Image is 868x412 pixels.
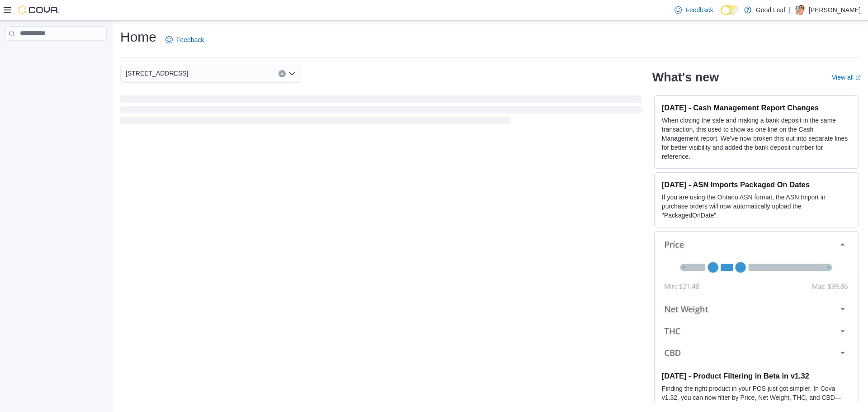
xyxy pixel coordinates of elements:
p: Good Leaf [756,5,785,15]
h2: What's new [652,70,719,85]
p: If you are using the Ontario ASN format, the ASN Import in purchase orders will now automatically... [662,193,851,220]
img: Cova [18,5,59,14]
span: Dark Mode [721,15,721,15]
h3: [DATE] - ASN Imports Packaged On Dates [662,180,851,189]
span: [STREET_ADDRESS] [126,68,188,79]
span: Feedback [685,5,713,14]
input: Dark Mode [721,5,740,15]
span: Loading [120,97,642,126]
h1: Home [120,28,156,46]
button: Open list of options [288,70,296,77]
p: [PERSON_NAME] [809,5,861,15]
p: | [789,5,791,15]
span: Feedback [176,35,204,44]
p: When closing the safe and making a bank deposit in the same transaction, this used to show as one... [662,116,851,161]
button: Clear input [278,70,286,77]
a: Feedback [162,31,208,49]
nav: Complex example [5,43,107,64]
a: Feedback [671,1,717,19]
h3: [DATE] - Product Filtering in Beta in v1.32 [662,371,851,380]
h3: [DATE] - Cash Management Report Changes [662,103,851,112]
div: Kody Hill [794,5,805,15]
a: View allExternal link [832,74,861,81]
svg: External link [855,75,861,81]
